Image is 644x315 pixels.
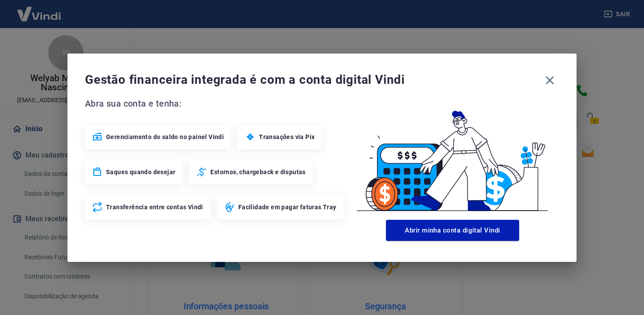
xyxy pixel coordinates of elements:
[85,97,346,111] span: Abra sua conta e tenha:
[346,97,559,216] img: Good Billing
[259,132,315,141] span: Transações via Pix
[85,71,541,89] span: Gestão financeira integrada é com a conta digital Vindi
[238,203,336,211] span: Facilidade em pagar faturas Tray
[210,168,305,176] span: Estornos, chargeback e disputas
[106,168,175,176] span: Saques quando desejar
[386,220,519,241] button: Abrir minha conta digital Vindi
[106,132,224,141] span: Gerenciamento do saldo no painel Vindi
[106,203,203,211] span: Transferência entre contas Vindi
